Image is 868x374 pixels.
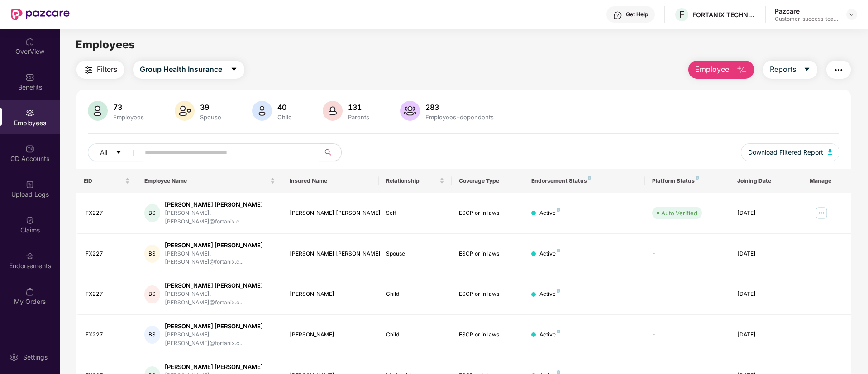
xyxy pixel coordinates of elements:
th: Coverage Type [452,169,524,193]
img: svg+xml;base64,PHN2ZyBpZD0iQmVuZWZpdHMiIHhtbG5zPSJodHRwOi8vd3d3LnczLm9yZy8yMDAwL3N2ZyIgd2lkdGg9Ij... [25,73,34,82]
div: Child [276,114,294,121]
div: [PERSON_NAME].[PERSON_NAME]@fortanix.c... [165,209,275,226]
th: Joining Date [730,169,802,193]
img: svg+xml;base64,PHN2ZyB4bWxucz0iaHR0cDovL3d3dy53My5vcmcvMjAwMC9zdmciIHdpZHRoPSI4IiBoZWlnaHQ9IjgiIH... [696,176,699,180]
span: Employee Name [144,177,268,185]
div: Active [539,290,560,298]
div: [PERSON_NAME] [290,331,372,339]
div: [PERSON_NAME] [PERSON_NAME] [165,200,275,209]
div: Settings [20,353,50,362]
span: EID [84,177,123,185]
div: BS [144,245,160,263]
img: svg+xml;base64,PHN2ZyBpZD0iSGVscC0zMngzMiIgeG1sbnM9Imh0dHA6Ly93d3cudzMub3JnLzIwMDAvc3ZnIiB3aWR0aD... [613,11,622,20]
button: Reportscaret-down [763,61,817,79]
div: Endorsement Status [531,177,638,185]
div: FX227 [86,290,130,298]
div: [DATE] [737,250,795,258]
div: BS [144,204,160,222]
div: BS [144,285,160,303]
img: svg+xml;base64,PHN2ZyB4bWxucz0iaHR0cDovL3d3dy53My5vcmcvMjAwMC9zdmciIHhtbG5zOnhsaW5rPSJodHRwOi8vd3... [323,101,343,121]
div: ESCP or in laws [459,209,517,218]
div: [DATE] [737,290,795,298]
span: Download Filtered Report [748,147,823,157]
div: Auto Verified [661,208,697,218]
th: Insured Name [282,169,379,193]
div: ESCP or in laws [459,290,517,298]
span: search [319,149,337,156]
img: svg+xml;base64,PHN2ZyB4bWxucz0iaHR0cDovL3d3dy53My5vcmcvMjAwMC9zdmciIHdpZHRoPSIyNCIgaGVpZ2h0PSIyNC... [83,65,94,76]
div: FX227 [86,331,130,339]
div: Active [539,209,560,218]
img: svg+xml;base64,PHN2ZyB4bWxucz0iaHR0cDovL3d3dy53My5vcmcvMjAwMC9zdmciIHdpZHRoPSI4IiBoZWlnaHQ9IjgiIH... [557,249,560,252]
img: svg+xml;base64,PHN2ZyBpZD0iU2V0dGluZy0yMHgyMCIgeG1sbnM9Imh0dHA6Ly93d3cudzMub3JnLzIwMDAvc3ZnIiB3aW... [10,353,19,362]
span: Group Health Insurance [140,64,222,75]
img: New Pazcare Logo [11,9,70,20]
button: Employee [688,61,754,79]
img: svg+xml;base64,PHN2ZyB4bWxucz0iaHR0cDovL3d3dy53My5vcmcvMjAwMC9zdmciIHhtbG5zOnhsaW5rPSJodHRwOi8vd3... [400,101,420,121]
div: Active [539,331,560,339]
img: svg+xml;base64,PHN2ZyB4bWxucz0iaHR0cDovL3d3dy53My5vcmcvMjAwMC9zdmciIHdpZHRoPSIyNCIgaGVpZ2h0PSIyNC... [833,65,844,76]
span: caret-down [803,66,811,74]
div: [PERSON_NAME] [PERSON_NAME] [290,209,372,218]
div: [PERSON_NAME] [PERSON_NAME] [165,322,275,331]
div: [PERSON_NAME] [290,290,372,298]
div: FORTANIX TECHNOLOGIES INDIA PRIVATE LIMITED [692,10,756,19]
button: Group Health Insurancecaret-down [133,61,244,79]
td: - [645,315,730,355]
div: ESCP or in laws [459,331,517,339]
img: svg+xml;base64,PHN2ZyB4bWxucz0iaHR0cDovL3d3dy53My5vcmcvMjAwMC9zdmciIHdpZHRoPSI4IiBoZWlnaHQ9IjgiIH... [588,176,591,180]
button: Allcaret-down [88,143,143,161]
div: Child [386,331,444,339]
td: - [645,234,730,275]
span: Reports [770,64,796,75]
div: [PERSON_NAME].[PERSON_NAME]@fortanix.c... [165,250,275,267]
img: svg+xml;base64,PHN2ZyB4bWxucz0iaHR0cDovL3d3dy53My5vcmcvMjAwMC9zdmciIHhtbG5zOnhsaW5rPSJodHRwOi8vd3... [88,101,108,121]
div: 283 [424,103,496,112]
div: Spouse [386,250,444,258]
th: Relationship [379,169,451,193]
div: 40 [276,103,294,112]
div: Customer_success_team_lead [775,15,838,23]
div: ESCP or in laws [459,250,517,258]
img: svg+xml;base64,PHN2ZyB4bWxucz0iaHR0cDovL3d3dy53My5vcmcvMjAwMC9zdmciIHdpZHRoPSI4IiBoZWlnaHQ9IjgiIH... [557,370,560,374]
div: 39 [198,103,223,112]
span: caret-down [230,66,238,74]
th: Manage [802,169,851,193]
div: [DATE] [737,209,795,218]
div: [PERSON_NAME] [PERSON_NAME] [165,363,275,371]
img: manageButton [814,206,829,220]
span: All [100,147,107,157]
div: Employees [111,114,146,121]
div: [PERSON_NAME].[PERSON_NAME]@fortanix.c... [165,331,275,348]
img: svg+xml;base64,PHN2ZyB4bWxucz0iaHR0cDovL3d3dy53My5vcmcvMjAwMC9zdmciIHhtbG5zOnhsaW5rPSJodHRwOi8vd3... [175,101,195,121]
td: - [645,274,730,315]
button: Filters [76,61,124,79]
span: Employees [76,38,135,51]
div: [DATE] [737,331,795,339]
img: svg+xml;base64,PHN2ZyB4bWxucz0iaHR0cDovL3d3dy53My5vcmcvMjAwMC9zdmciIHdpZHRoPSI4IiBoZWlnaHQ9IjgiIH... [557,289,560,293]
img: svg+xml;base64,PHN2ZyB4bWxucz0iaHR0cDovL3d3dy53My5vcmcvMjAwMC9zdmciIHhtbG5zOnhsaW5rPSJodHRwOi8vd3... [828,149,832,155]
img: svg+xml;base64,PHN2ZyBpZD0iRW1wbG95ZWVzIiB4bWxucz0iaHR0cDovL3d3dy53My5vcmcvMjAwMC9zdmciIHdpZHRoPS... [25,109,34,118]
div: Employees+dependents [424,114,496,121]
span: Relationship [386,177,437,185]
div: Pazcare [775,7,838,15]
img: svg+xml;base64,PHN2ZyB4bWxucz0iaHR0cDovL3d3dy53My5vcmcvMjAwMC9zdmciIHhtbG5zOnhsaW5rPSJodHRwOi8vd3... [736,65,747,76]
div: [PERSON_NAME] [PERSON_NAME] [165,281,275,290]
div: [PERSON_NAME] [PERSON_NAME] [165,241,275,250]
div: [PERSON_NAME].[PERSON_NAME]@fortanix.c... [165,290,275,307]
img: svg+xml;base64,PHN2ZyBpZD0iTXlfT3JkZXJzIiBkYXRhLW5hbWU9Ik15IE9yZGVycyIgeG1sbnM9Imh0dHA6Ly93d3cudz... [25,287,34,296]
img: svg+xml;base64,PHN2ZyB4bWxucz0iaHR0cDovL3d3dy53My5vcmcvMjAwMC9zdmciIHdpZHRoPSI4IiBoZWlnaHQ9IjgiIH... [557,208,560,212]
div: Child [386,290,444,298]
img: svg+xml;base64,PHN2ZyBpZD0iRW5kb3JzZW1lbnRzIiB4bWxucz0iaHR0cDovL3d3dy53My5vcmcvMjAwMC9zdmciIHdpZH... [25,251,34,260]
img: svg+xml;base64,PHN2ZyB4bWxucz0iaHR0cDovL3d3dy53My5vcmcvMjAwMC9zdmciIHdpZHRoPSI4IiBoZWlnaHQ9IjgiIH... [557,330,560,333]
span: Filters [97,64,117,75]
div: BS [144,326,160,344]
img: svg+xml;base64,PHN2ZyB4bWxucz0iaHR0cDovL3d3dy53My5vcmcvMjAwMC9zdmciIHhtbG5zOnhsaW5rPSJodHRwOi8vd3... [252,101,272,121]
div: Active [539,250,560,258]
img: svg+xml;base64,PHN2ZyBpZD0iQ0RfQWNjb3VudHMiIGRhdGEtbmFtZT0iQ0QgQWNjb3VudHMiIHhtbG5zPSJodHRwOi8vd3... [25,144,34,153]
button: search [319,143,342,161]
div: FX227 [86,250,130,258]
div: [PERSON_NAME] [PERSON_NAME] [290,250,372,258]
span: F [679,9,685,20]
div: 131 [346,103,371,112]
